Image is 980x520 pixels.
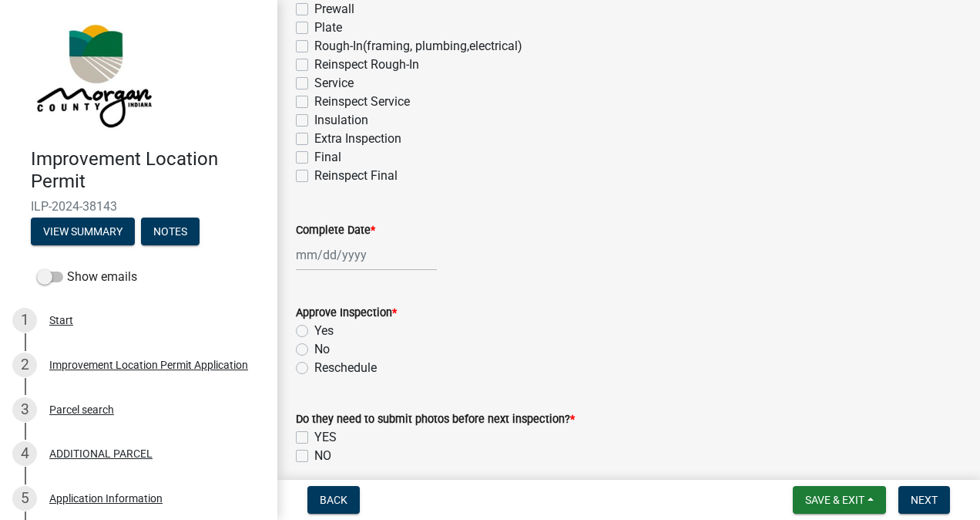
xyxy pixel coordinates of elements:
span: ILP-2024-38143 [31,199,247,214]
wm-modal-confirm: Summary [31,226,135,238]
div: 4 [12,441,37,466]
label: Extra Inspection [314,130,401,148]
label: Insulation [314,111,368,130]
label: Service [314,74,354,93]
label: Complete Date [296,225,375,236]
label: No [314,340,330,359]
label: YES [314,428,337,447]
span: Next [911,494,938,506]
div: 5 [12,486,37,511]
label: NO [314,447,331,465]
label: Reinspect Final [314,167,398,185]
label: Final [314,148,341,167]
button: View Summary [31,218,135,245]
label: Do they need to submit photos before next inspection? [296,414,575,425]
div: 3 [12,397,37,422]
button: Save & Exit [793,486,886,514]
label: Reschedule [314,359,377,377]
label: Reinspect Service [314,93,410,111]
button: Back [307,486,360,514]
span: Back [320,494,347,506]
label: Show emails [37,268,137,286]
wm-modal-confirm: Notes [141,226,200,238]
input: mm/dd/yyyy [296,239,437,271]
label: Reinspect Rough-In [314,56,419,74]
div: Improvement Location Permit Application [49,360,248,370]
label: Rough-In(framing, plumbing,electrical) [314,37,522,56]
div: Start [49,315,73,326]
h4: Improvement Location Permit [31,148,265,193]
span: Save & Exit [805,494,864,506]
img: Morgan County, Indiana [31,16,155,132]
div: 2 [12,353,37,377]
div: Parcel search [49,404,114,415]
button: Next [898,486,950,514]
div: ADDITIONAL PARCEL [49,448,153,459]
label: Approve Inspection [296,308,397,319]
label: Yes [314,322,334,340]
button: Notes [141,218,200,245]
div: Application Information [49,493,163,504]
label: Plate [314,19,342,37]
div: 1 [12,308,37,333]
